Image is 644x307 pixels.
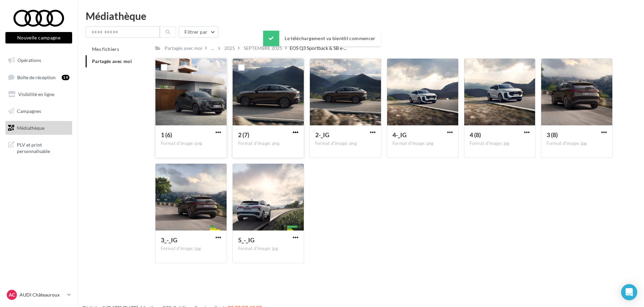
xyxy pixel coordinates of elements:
[4,137,74,157] a: PLV et print personnalisable
[315,141,376,147] div: Format d'image: png
[547,131,558,139] span: 3 (8)
[238,141,298,147] div: Format d'image: png
[161,141,221,147] div: Format d'image: png
[179,26,218,38] button: Filtrer par
[5,288,72,301] a: AC AUDI Châteauroux
[92,46,119,52] span: Mes fichiers
[165,45,202,52] div: Partagés avec moi
[20,291,64,298] p: AUDI Châteauroux
[238,246,298,252] div: Format d'image: jpg
[4,87,74,101] a: Visibilité en ligne
[224,45,235,52] div: 2025
[17,140,69,155] span: PLV et print personnalisable
[86,11,636,21] div: Médiathèque
[244,45,282,52] div: SEPTEMBRE 2025
[470,131,481,139] span: 4 (8)
[392,131,407,139] span: 4-_IG
[9,291,15,298] span: AC
[210,43,215,53] div: ...
[161,131,172,139] span: 1 (6)
[18,57,41,63] span: Opérations
[18,91,54,97] span: Visibilité en ligne
[392,141,453,147] div: Format d'image: png
[547,141,607,147] div: Format d'image: jpg
[238,131,249,139] span: 2 (7)
[17,108,41,114] span: Campagnes
[4,53,74,67] a: Opérations
[17,74,56,80] span: Boîte de réception
[4,104,74,118] a: Campagnes
[161,236,177,244] span: 3_-_IG
[470,141,530,147] div: Format d'image: jpg
[17,125,45,130] span: Médiathèque
[238,236,255,244] span: 5_-_IG
[315,131,329,139] span: 2-_IG
[5,32,72,43] button: Nouvelle campagne
[263,31,381,46] div: Le téléchargement va bientôt commencer
[4,121,74,135] a: Médiathèque
[4,70,74,85] a: Boîte de réception19
[161,246,221,252] div: Format d'image: jpg
[621,284,637,300] div: Open Intercom Messenger
[92,58,132,64] span: Partagés avec moi
[62,75,69,80] div: 19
